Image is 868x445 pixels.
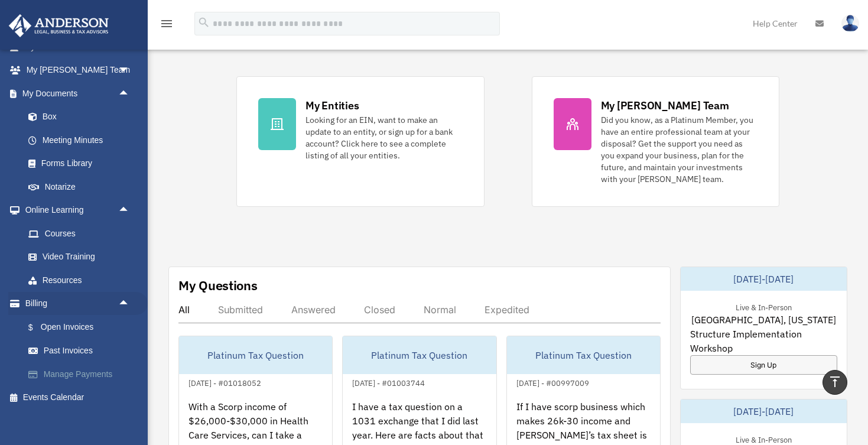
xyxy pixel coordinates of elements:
[17,245,148,269] a: Video Training
[507,376,599,388] div: [DATE] - #00997009
[681,267,847,291] div: [DATE]-[DATE]
[8,386,148,410] a: Events Calendar
[823,370,847,395] a: vertical_align_top
[17,105,148,129] a: Box
[179,376,271,388] div: [DATE] - #01018052
[485,304,529,316] div: Expedited
[118,82,142,106] span: arrow_drop_up
[726,300,801,313] div: Live & In-Person
[178,304,190,316] div: All
[828,375,842,389] i: vertical_align_top
[8,199,148,222] a: Online Learningarrow_drop_up
[197,16,210,29] i: search
[178,277,258,294] div: My Questions
[160,17,174,31] i: menu
[601,98,729,113] div: My [PERSON_NAME] Team
[690,355,837,375] a: Sign Up
[17,222,148,245] a: Courses
[532,76,780,207] a: My [PERSON_NAME] Team Did you know, as a Platinum Member, you have an entire professional team at...
[343,376,434,388] div: [DATE] - #01003744
[17,315,148,339] a: $Open Invoices
[17,362,148,386] a: Manage Payments
[8,59,148,82] a: My [PERSON_NAME] Teamarrow_drop_down
[681,399,847,423] div: [DATE]-[DATE]
[8,292,148,316] a: Billingarrow_drop_up
[118,292,142,316] span: arrow_drop_up
[691,313,836,327] span: [GEOGRAPHIC_DATA], [US_STATE]
[343,336,496,374] div: Platinum Tax Question
[17,152,148,176] a: Forms Library
[218,304,263,316] div: Submitted
[160,21,174,31] a: menu
[291,304,336,316] div: Answered
[35,320,41,335] span: $
[364,304,395,316] div: Closed
[424,304,456,316] div: Normal
[179,336,332,374] div: Platinum Tax Question
[8,82,148,105] a: My Documentsarrow_drop_up
[507,336,660,374] div: Platinum Tax Question
[17,175,148,199] a: Notarize
[17,128,148,152] a: Meeting Minutes
[601,114,758,185] div: Did you know, as a Platinum Member, you have an entire professional team at your disposal? Get th...
[841,15,859,32] img: User Pic
[17,268,148,292] a: Resources
[5,14,112,37] img: Anderson Advisors Platinum Portal
[726,433,801,445] div: Live & In-Person
[236,76,485,207] a: My Entities Looking for an EIN, want to make an update to an entity, or sign up for a bank accoun...
[118,59,142,83] span: arrow_drop_down
[690,327,837,355] span: Structure Implementation Workshop
[305,98,359,113] div: My Entities
[118,199,142,223] span: arrow_drop_up
[305,114,463,161] div: Looking for an EIN, want to make an update to an entity, or sign up for a bank account? Click her...
[17,339,148,363] a: Past Invoices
